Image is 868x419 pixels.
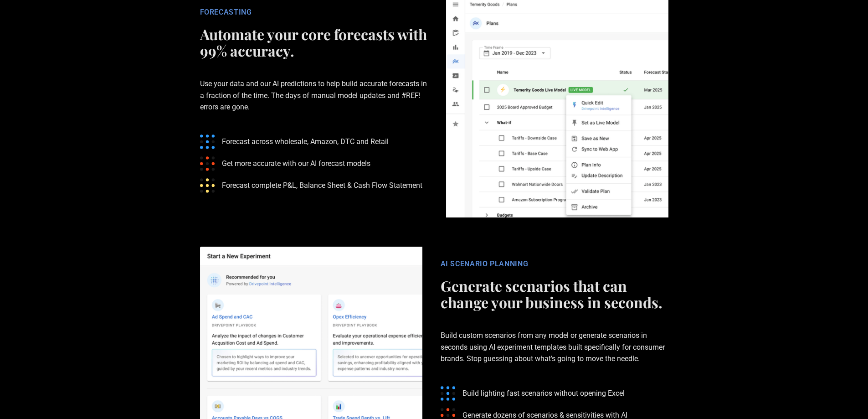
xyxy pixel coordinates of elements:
[200,63,428,127] p: Use your data and our AI predictions to help build accurate forecasts in a fraction of the time. ...
[222,180,422,191] p: Forecast complete P&L, Balance Sheet & Cash Flow Statement
[441,259,668,269] div: AI SCENARIO PLANNING
[462,388,625,399] p: Build lighting fast scenarios without opening Excel
[441,315,668,379] p: Build custom scenarios from any model or generate scenarios in seconds using AI experiment templa...
[200,26,428,59] h2: Automate your core forecasts with 99% accuracy.
[441,278,668,310] h2: Generate scenarios that can change your business in seconds.
[200,8,428,17] div: FORECASTING
[222,158,370,169] p: Get more accurate with our AI forecast models
[222,136,389,147] p: Forecast across wholesale, Amazon, DTC and Retail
